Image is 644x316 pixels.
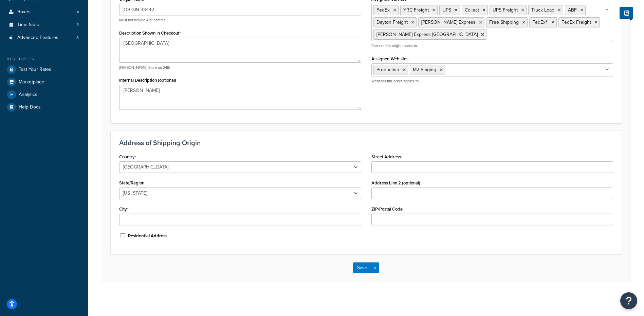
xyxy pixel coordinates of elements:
[119,78,176,83] label: Internal Description (optional)
[371,56,408,61] label: Assigned Websites
[371,180,420,185] label: Address Line 2 (optional)
[19,67,51,73] span: Test Your Rates
[5,19,83,31] a: Time Slots5
[119,18,361,23] p: Must not include # or comma
[5,19,83,31] li: Time Slots
[119,85,361,110] textarea: [PERSON_NAME]
[489,19,519,26] span: Free Shipping
[376,6,390,14] span: FedEx
[17,35,58,41] span: Advanced Features
[17,9,31,15] span: Boxes
[620,7,633,19] button: Show Help Docs
[76,35,79,41] span: 8
[5,6,83,18] a: Boxes
[19,92,37,98] span: Analytics
[119,31,181,36] label: Description Shown in Checkout
[5,32,83,44] li: Advanced Features
[532,19,548,26] span: FedEx®
[421,19,476,26] span: [PERSON_NAME] Express
[119,206,129,212] label: City
[119,38,361,63] textarea: [GEOGRAPHIC_DATA]
[465,6,479,14] span: Collect
[119,139,613,146] h3: Address of Shipping Origin
[17,22,39,28] span: Time Slots
[5,88,83,101] a: Analytics
[376,19,408,26] span: Dayton Freight
[403,6,429,14] span: YRC Freight
[562,19,591,26] span: FedEx Freight
[568,6,577,14] span: ABF
[5,63,83,76] a: Test Your Rates
[376,31,478,38] span: [PERSON_NAME] Express [GEOGRAPHIC_DATA]
[371,206,403,212] label: ZIP/Postal Code
[19,79,44,85] span: Marketplace
[353,262,371,273] button: Save
[76,22,79,28] span: 5
[128,233,167,239] label: Residential Address
[376,66,399,73] span: Production
[19,104,41,110] span: Help Docs
[442,6,451,14] span: UPS
[371,79,613,84] p: Websites this origin applies to
[119,180,144,185] label: State/Region
[119,65,361,70] p: [PERSON_NAME] Store on 24th
[119,154,136,160] label: Country
[5,76,83,88] a: Marketplace
[620,292,637,309] button: Open Resource Center
[493,6,518,14] span: UPS Freight
[413,66,436,73] span: M2 Staging
[371,43,613,48] p: Carriers this origin applies to
[531,6,554,14] span: Truck Load
[5,101,83,113] a: Help Docs
[5,56,83,62] div: Resources
[5,32,83,44] a: Advanced Features8
[371,154,403,160] label: Street Address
